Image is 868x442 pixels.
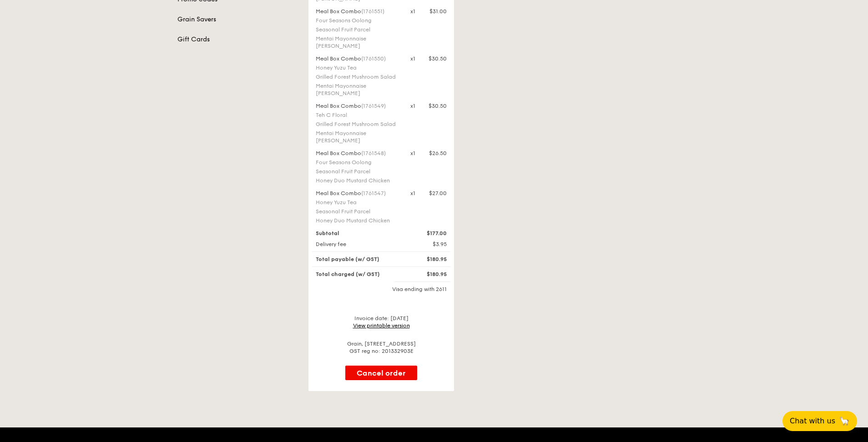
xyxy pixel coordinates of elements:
[316,256,379,262] span: Total payable (w/ GST)
[177,15,298,24] a: Grain Savers
[405,256,452,263] div: $180.95
[316,168,399,175] div: Seasonal Fruit Parcel
[310,241,405,248] div: Delivery fee
[361,103,386,109] span: (1761549)
[310,271,405,278] div: Total charged (w/ GST)
[316,121,399,128] div: Grilled Forest Mushroom Salad
[361,55,386,62] span: (1761550)
[316,82,399,97] div: Mentai Mayonnaise [PERSON_NAME]
[316,35,399,50] div: Mentai Mayonnaise [PERSON_NAME]
[429,102,447,110] div: $30.50
[312,286,450,293] div: Visa ending with 2611
[410,102,415,110] div: x1
[429,150,447,157] div: $26.50
[429,190,447,197] div: $27.00
[316,177,399,184] div: Honey Duo Mustard Chicken
[316,159,399,166] div: Four Seasons Oolong
[405,241,452,248] div: $3.95
[405,271,452,278] div: $180.95
[316,64,399,71] div: Honey Yuzu Tea
[316,8,399,15] div: Meal Box Combo
[316,190,399,197] div: Meal Box Combo
[429,8,447,15] div: $31.00
[316,73,399,80] div: Grilled Forest Mushroom Salad
[312,340,450,355] div: Grain, [STREET_ADDRESS] GST reg no: 201332903E
[316,17,399,24] div: Four Seasons Oolong
[410,190,415,197] div: x1
[316,217,399,224] div: Honey Duo Mustard Chicken
[316,208,399,215] div: Seasonal Fruit Parcel
[316,130,399,144] div: Mentai Mayonnaise [PERSON_NAME]
[316,150,399,157] div: Meal Box Combo
[177,35,298,44] a: Gift Cards
[361,150,386,156] span: (1761548)
[316,55,399,62] div: Meal Box Combo
[316,199,399,206] div: Honey Yuzu Tea
[782,411,857,431] button: Chat with us🦙
[361,8,384,15] span: (1761551)
[361,190,386,196] span: (1761547)
[790,416,835,427] span: Chat with us
[405,230,452,237] div: $177.00
[429,55,447,62] div: $30.50
[316,102,399,110] div: Meal Box Combo
[310,230,405,237] div: Subtotal
[410,8,415,15] div: x1
[410,55,415,62] div: x1
[316,26,399,33] div: Seasonal Fruit Parcel
[353,322,410,329] a: View printable version
[345,366,417,380] button: Cancel order
[312,315,450,329] div: Invoice date: [DATE]
[410,150,415,157] div: x1
[316,111,399,119] div: Teh C Floral
[839,416,850,427] span: 🦙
